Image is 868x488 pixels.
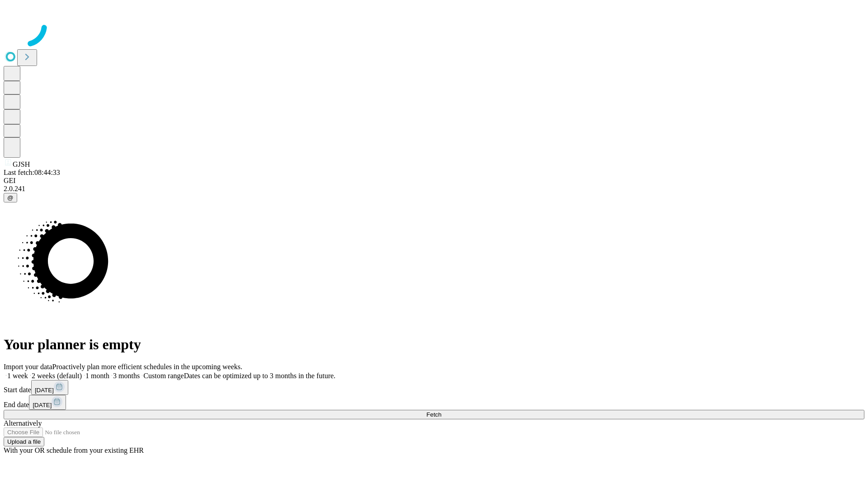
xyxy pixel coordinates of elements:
[4,169,60,176] span: Last fetch: 08:44:33
[4,446,144,454] span: With your OR schedule from your existing EHR
[32,372,82,380] span: 2 weeks (default)
[113,372,140,380] span: 3 months
[29,395,66,410] button: [DATE]
[4,336,864,353] h1: Your planner is empty
[35,387,54,394] span: [DATE]
[143,372,184,380] span: Custom range
[4,193,17,202] button: @
[7,372,28,380] span: 1 week
[4,395,864,410] div: End date
[13,160,30,168] span: GJSH
[4,419,42,427] span: Alternatively
[85,372,109,380] span: 1 month
[4,437,44,446] button: Upload a file
[4,380,864,395] div: Start date
[4,177,864,185] div: GEI
[7,194,14,201] span: @
[184,372,335,380] span: Dates can be optimized up to 3 months in the future.
[31,380,68,395] button: [DATE]
[33,402,52,408] span: [DATE]
[52,363,242,371] span: Proactively plan more efficient schedules in the upcoming weeks.
[4,185,864,193] div: 2.0.241
[426,411,441,418] span: Fetch
[4,363,52,371] span: Import your data
[4,410,864,419] button: Fetch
